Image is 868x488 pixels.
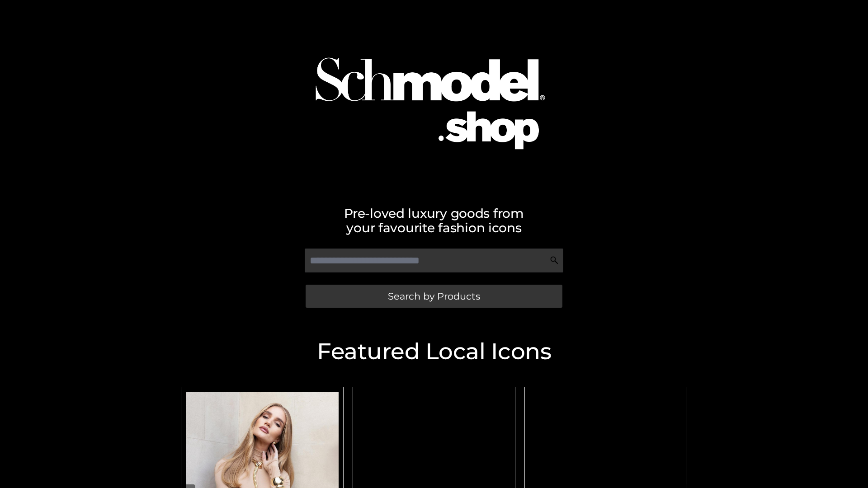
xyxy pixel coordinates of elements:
a: Search by Products [306,285,562,308]
img: Search Icon [550,256,559,265]
h2: Featured Local Icons​ [176,340,692,363]
h2: Pre-loved luxury goods from your favourite fashion icons [176,206,692,235]
span: Search by Products [388,291,480,301]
